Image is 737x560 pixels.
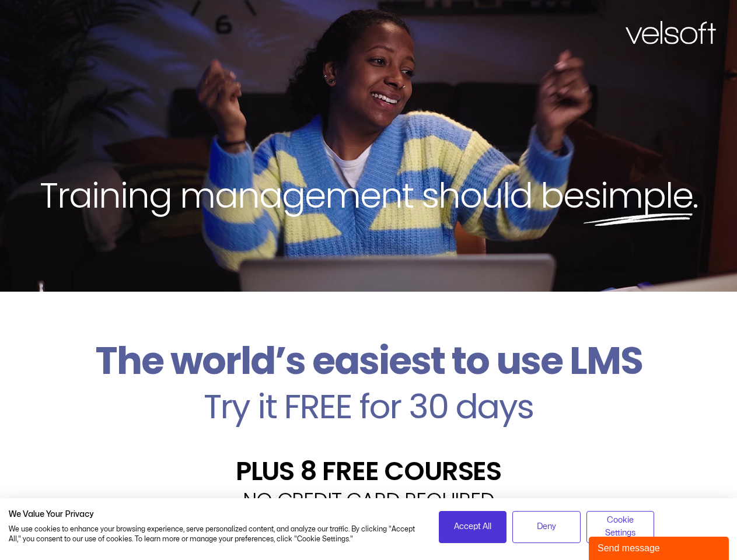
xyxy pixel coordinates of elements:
span: simple [584,171,693,220]
h2: Training management should be . [21,173,716,218]
h2: We Value Your Privacy [9,509,421,520]
button: Adjust cookie preferences [586,511,655,543]
button: Accept all cookies [439,511,507,543]
h2: The world’s easiest to use LMS [9,338,728,384]
p: We use cookies to enhance your browsing experience, serve personalized content, and analyze our t... [9,524,421,544]
button: Deny all cookies [512,511,581,543]
h2: Try it FREE for 30 days [9,390,728,423]
h2: PLUS 8 FREE COURSES [9,458,728,484]
span: Deny [537,520,556,533]
span: Cookie Settings [594,514,647,540]
iframe: chat widget [589,534,731,560]
span: Accept All [454,520,491,533]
